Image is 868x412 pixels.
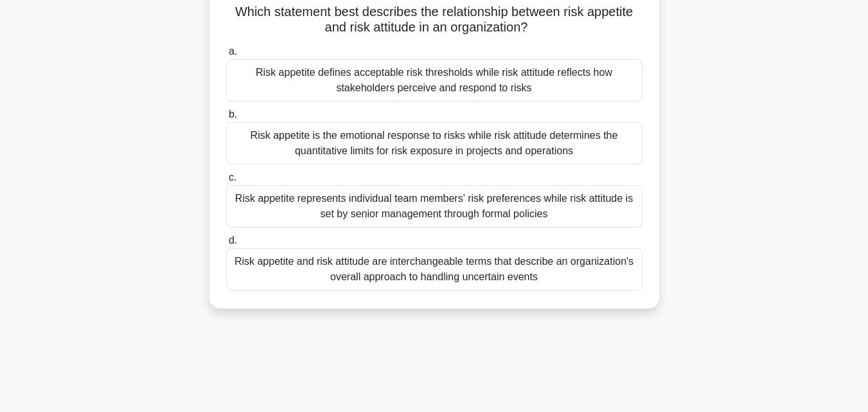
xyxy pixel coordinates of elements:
[226,248,642,291] div: Risk appetite and risk attitude are interchangeable terms that describe an organization's overall...
[226,185,642,228] div: Risk appetite represents individual team members' risk preferences while risk attitude is set by ...
[229,109,237,120] span: b.
[229,46,237,57] span: a.
[225,4,644,36] h5: Which statement best describes the relationship between risk appetite and risk attitude in an org...
[226,122,642,165] div: Risk appetite is the emotional response to risks while risk attitude determines the quantitative ...
[226,59,642,102] div: Risk appetite defines acceptable risk thresholds while risk attitude reflects how stakeholders pe...
[229,235,237,246] span: d.
[229,172,236,183] span: c.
